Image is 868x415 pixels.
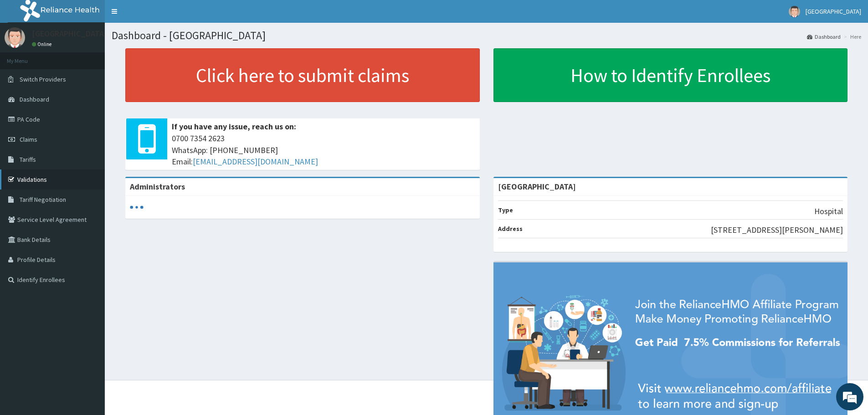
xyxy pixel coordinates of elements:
[493,48,848,102] a: How to Identify Enrollees
[172,133,475,168] span: 0700 7354 2623 WhatsApp: [PHONE_NUMBER] Email:
[20,75,66,83] span: Switch Providers
[20,155,36,164] span: Tariffs
[498,225,523,233] b: Address
[806,7,861,15] span: [GEOGRAPHIC_DATA]
[814,205,843,217] p: Hospital
[20,95,49,103] span: Dashboard
[32,30,107,38] p: [GEOGRAPHIC_DATA]
[172,121,296,132] b: If you have any issue, reach us on:
[498,181,576,192] strong: [GEOGRAPHIC_DATA]
[125,48,480,102] a: Click here to submit claims
[20,135,37,143] span: Claims
[130,200,144,214] svg: audio-loading
[789,6,800,17] img: User Image
[32,41,54,47] a: Online
[498,206,513,214] b: Type
[193,156,318,167] a: [EMAIL_ADDRESS][DOMAIN_NAME]
[130,181,185,192] b: Administrators
[842,33,861,41] li: Here
[20,195,66,204] span: Tariff Negotiation
[711,224,843,236] p: [STREET_ADDRESS][PERSON_NAME]
[5,27,25,48] img: User Image
[807,33,841,41] a: Dashboard
[112,30,861,41] h1: Dashboard - [GEOGRAPHIC_DATA]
